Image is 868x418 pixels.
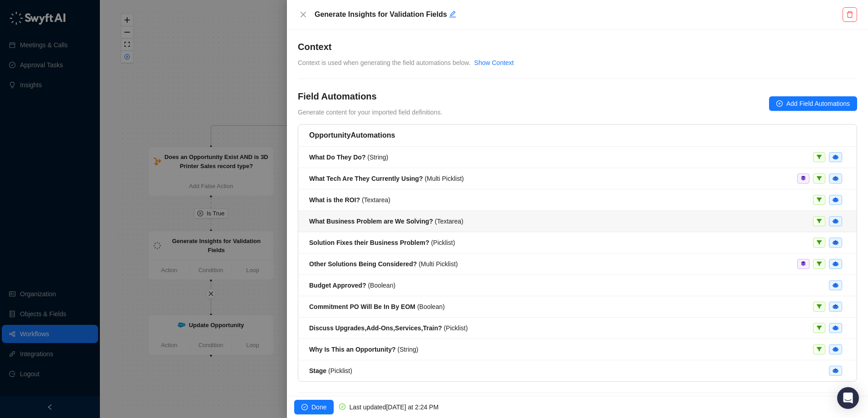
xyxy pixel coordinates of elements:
span: check-circle [339,403,345,410]
h4: Context [298,40,857,53]
span: ( Multi Picklist ) [309,260,458,268]
span: ( String ) [309,154,388,161]
strong: Discuss Upgrades,Add-Ons,Services,Train? [309,324,442,332]
span: close [300,11,307,18]
span: ( Picklist ) [309,239,455,246]
strong: Budget Approved? [309,282,366,289]
span: Generate content for your imported field definitions. [298,109,442,116]
span: ( String ) [309,346,418,353]
h5: Opportunity Automations [309,130,846,141]
button: Edit [449,9,456,20]
span: ( Boolean ) [309,282,395,289]
strong: Stage [309,367,326,374]
strong: Solution Fixes their Business Problem? [309,239,429,246]
span: Last updated [DATE] at 2:24 PM [349,403,439,411]
strong: What Tech Are They Currently Using? [309,175,423,182]
span: delete [846,11,853,18]
button: Close [298,9,309,20]
span: Add Field Automations [786,99,850,109]
span: ( Picklist ) [309,367,352,374]
span: plus-circle [776,100,783,107]
span: check-circle [301,404,308,410]
a: Show Context [474,59,514,66]
span: ( Boolean ) [309,303,445,310]
strong: What Do They Do? [309,154,365,161]
div: Open Intercom Messenger [837,387,859,409]
h5: Generate Insights for Validation Fields [315,9,840,20]
strong: What Business Problem are We Solving? [309,218,433,225]
span: ( Textarea ) [309,218,464,225]
span: ( Multi Picklist ) [309,175,464,182]
span: Done [311,402,326,412]
strong: What is the ROI? [309,196,360,204]
strong: Why Is This an Opportunity? [309,346,396,353]
strong: Other Solutions Being Considered? [309,260,417,268]
span: Context is used when generating the field automations below. [298,59,471,66]
span: ( Textarea ) [309,196,390,204]
h4: Field Automations [298,90,442,103]
strong: Commitment PO Will Be In By EOM [309,303,415,310]
span: ( Picklist ) [309,324,468,332]
button: Add Field Automations [769,96,857,111]
button: Done [294,400,334,414]
span: edit [449,10,456,18]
